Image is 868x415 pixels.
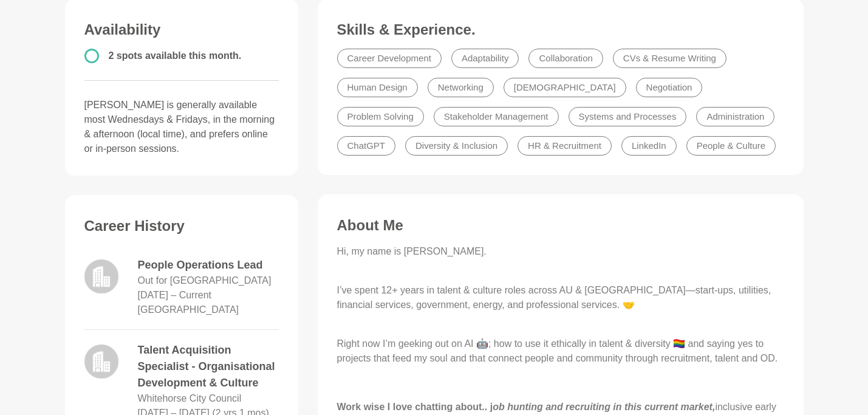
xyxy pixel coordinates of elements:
[138,391,242,406] dd: Whitehorse City Council
[138,290,212,300] time: [DATE] – Current
[337,322,784,366] p: Right now I’m geeking out on AI 🤖; how to use it ethically in talent & diversity 🏳️‍🌈 and saying ...
[138,342,279,391] dd: Talent Acquisition Specialist - Organisational Development & Culture
[337,283,784,312] p: I’ve spent 12+ years in talent & culture roles across AU & [GEOGRAPHIC_DATA]—start-ups, utilities...
[84,21,279,39] h3: Availability
[138,257,279,273] dd: People Operations Lead
[84,345,118,379] img: logo
[337,21,784,39] h3: Skills & Experience.
[138,303,239,317] dd: [GEOGRAPHIC_DATA]
[109,50,242,61] span: 2 spots available this month.
[138,288,212,303] dd: Jul 2025 – Current
[337,402,716,412] strong: Work wise I love chatting about.. j
[138,273,272,288] dd: Out for [GEOGRAPHIC_DATA]
[84,259,118,293] img: logo
[337,244,784,273] p: Hi, my name is [PERSON_NAME].
[493,402,715,412] em: ob hunting and recruiting in this current market,
[84,217,279,235] h3: Career History
[337,216,784,235] h3: About Me
[84,98,279,156] p: [PERSON_NAME] is generally available most Wednesdays & Fridays, in the morning & afternoon (local...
